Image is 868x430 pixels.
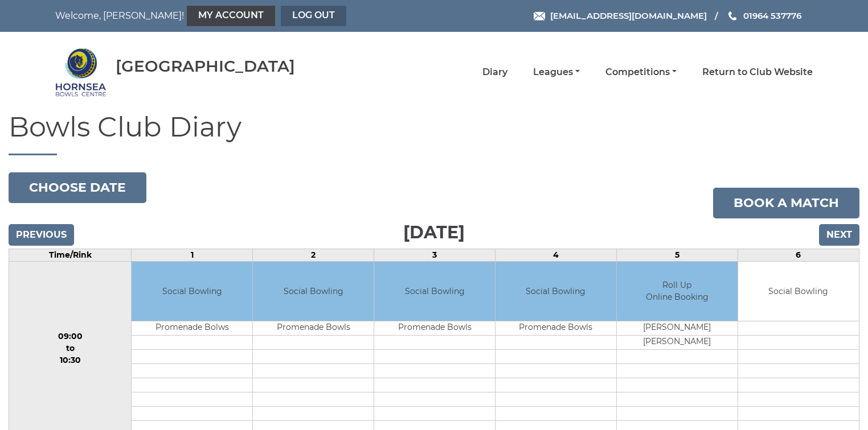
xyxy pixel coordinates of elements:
a: Return to Club Website [702,66,813,78]
span: [EMAIL_ADDRESS][DOMAIN_NAME] [550,10,707,21]
a: Phone us 01964 537776 [727,9,801,22]
span: 01964 537776 [743,10,801,21]
a: Email [EMAIL_ADDRESS][DOMAIN_NAME] [534,9,707,22]
td: 3 [374,249,496,261]
input: Previous [9,224,74,246]
td: Promenade Bowls [496,321,616,336]
td: [PERSON_NAME] [617,321,738,336]
td: Promenade Bowls [374,321,495,336]
td: Social Bowling [253,262,374,321]
td: 4 [496,249,617,261]
td: Promenade Bowls [253,321,374,336]
a: Leagues [533,66,580,78]
a: Book a match [713,188,859,218]
a: My Account [187,6,275,26]
td: Promenade Bolws [132,321,252,336]
td: Social Bowling [738,262,859,321]
img: Hornsea Bowls Centre [55,47,107,98]
td: Time/Rink [9,249,132,261]
td: Social Bowling [374,262,495,321]
td: 1 [132,249,253,261]
td: [PERSON_NAME] [617,336,738,350]
a: Log out [281,6,346,26]
img: Email [534,12,545,20]
a: Competitions [605,66,677,78]
td: Social Bowling [496,262,616,321]
td: 6 [738,249,859,261]
td: Social Bowling [132,262,252,321]
a: Diary [482,66,507,78]
div: [GEOGRAPHIC_DATA] [116,57,295,75]
td: Roll Up Online Booking [617,262,738,321]
img: Phone us [728,11,736,20]
h1: Bowls Club Diary [9,112,859,155]
button: Choose date [9,172,146,203]
input: Next [819,224,859,246]
td: 2 [253,249,374,261]
nav: Welcome, [PERSON_NAME]! [55,6,361,26]
td: 5 [616,249,738,261]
